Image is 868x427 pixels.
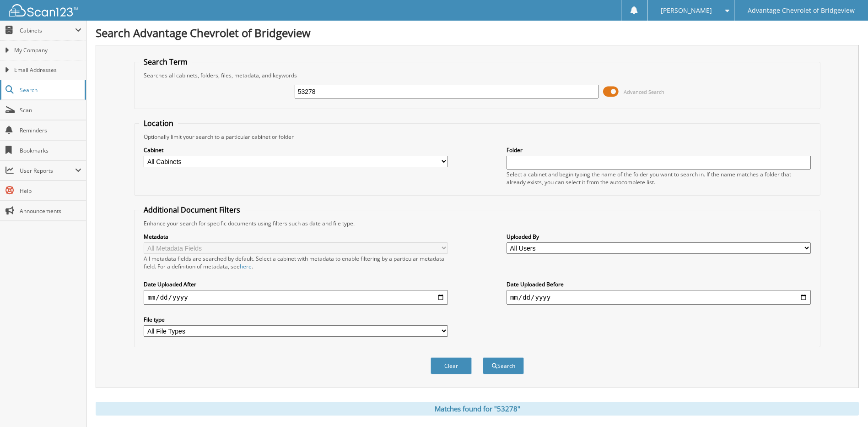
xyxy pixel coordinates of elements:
[96,402,859,416] div: Matches found for "53278"
[20,106,81,114] span: Scan
[96,25,859,40] h1: Search Advantage Chevrolet of Bridgeview
[20,126,81,134] span: Reminders
[624,88,664,95] span: Advanced Search
[20,207,81,215] span: Announcements
[507,280,811,288] label: Date Uploaded Before
[9,4,78,16] img: scan123-logo-white.svg
[20,147,81,154] span: Bookmarks
[507,146,811,154] label: Folder
[20,86,80,94] span: Search
[139,118,178,128] legend: Location
[144,316,448,323] label: File type
[144,255,448,270] div: All metadata fields are searched by default. Select a cabinet with metadata to enable filtering b...
[661,8,712,13] span: [PERSON_NAME]
[14,66,81,74] span: Email Addresses
[139,57,192,67] legend: Search Term
[139,133,815,141] div: Optionally limit your search to a particular cabinet or folder
[139,219,815,227] div: Enhance your search for specific documents using filters such as date and file type.
[507,290,811,305] input: end
[139,205,245,215] legend: Additional Document Filters
[20,187,81,195] span: Help
[14,46,81,55] span: My Company
[144,280,448,288] label: Date Uploaded After
[144,146,448,154] label: Cabinet
[144,233,448,241] label: Metadata
[507,233,811,241] label: Uploaded By
[144,290,448,305] input: start
[483,357,524,374] button: Search
[822,383,868,427] iframe: Chat Widget
[20,167,75,175] span: User Reports
[431,357,472,374] button: Clear
[748,8,855,13] span: Advantage Chevrolet of Bridgeview
[240,263,252,270] a: here
[507,170,811,186] div: Select a cabinet and begin typing the name of the folder you want to search in. If the name match...
[139,71,815,79] div: Searches all cabinets, folders, files, metadata, and keywords
[20,27,75,34] span: Cabinets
